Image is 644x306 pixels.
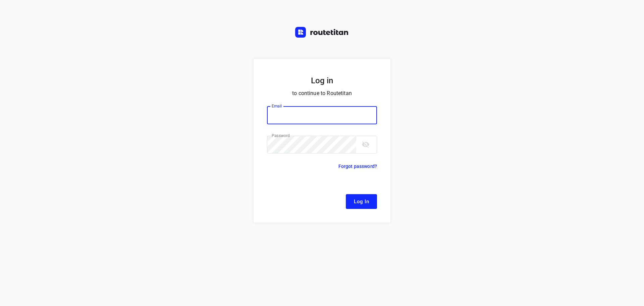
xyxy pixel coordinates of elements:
h5: Log in [267,75,377,86]
span: Log In [354,197,369,206]
button: Log In [346,194,377,209]
p: to continue to Routetitan [267,89,377,98]
button: toggle password visibility [359,138,372,151]
p: Forgot password? [338,162,377,170]
img: Routetitan [295,27,349,38]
